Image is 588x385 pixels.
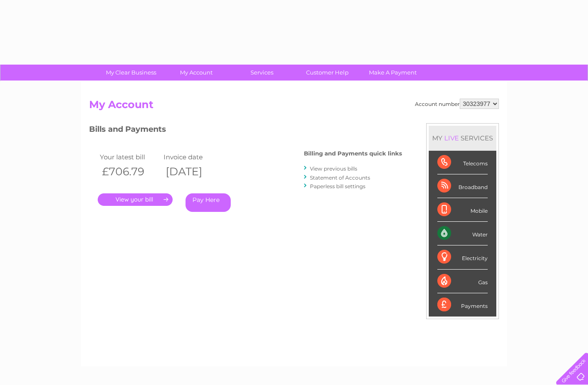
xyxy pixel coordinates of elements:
th: [DATE] [161,163,225,180]
a: Services [226,65,297,81]
a: View previous bills [310,165,357,172]
div: LIVE [443,134,461,142]
a: Statement of Accounts [310,174,370,181]
a: My Account [161,65,232,81]
a: Paperless bill settings [310,183,365,189]
div: Broadband [437,174,488,198]
td: Invoice date [161,151,225,163]
h4: Billing and Payments quick links [304,150,402,157]
div: Account number [415,99,499,109]
div: Telecoms [437,151,488,174]
a: Customer Help [292,65,363,81]
td: Your latest bill [98,151,161,163]
div: Electricity [437,245,488,269]
h2: My Account [89,99,499,115]
a: My Clear Business [96,65,167,81]
div: Gas [437,270,488,293]
div: Payments [437,293,488,317]
th: £706.79 [98,163,161,180]
div: Water [437,222,488,245]
a: . [98,193,173,206]
div: MY SERVICES [429,126,496,150]
a: Make A Payment [357,65,428,81]
h3: Bills and Payments [89,123,402,138]
a: Pay Here [186,193,231,212]
div: Mobile [437,198,488,222]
